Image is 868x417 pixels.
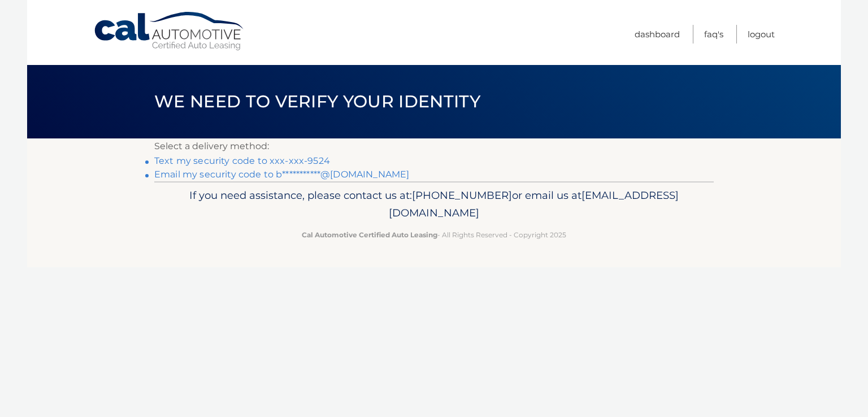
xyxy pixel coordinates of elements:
a: Text my security code to xxx-xxx-9524 [154,155,330,166]
strong: Cal Automotive Certified Auto Leasing [302,231,437,239]
a: Dashboard [635,25,680,44]
a: FAQ's [704,25,723,44]
p: Select a delivery method: [154,138,714,154]
a: Logout [748,25,775,44]
p: - All Rights Reserved - Copyright 2025 [162,229,706,241]
span: We need to verify your identity [154,91,480,112]
a: Cal Automotive [93,11,246,51]
p: If you need assistance, please contact us at: or email us at [162,186,706,223]
gu-sc-dial: Click to Connect 6098073200 [412,189,512,202]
